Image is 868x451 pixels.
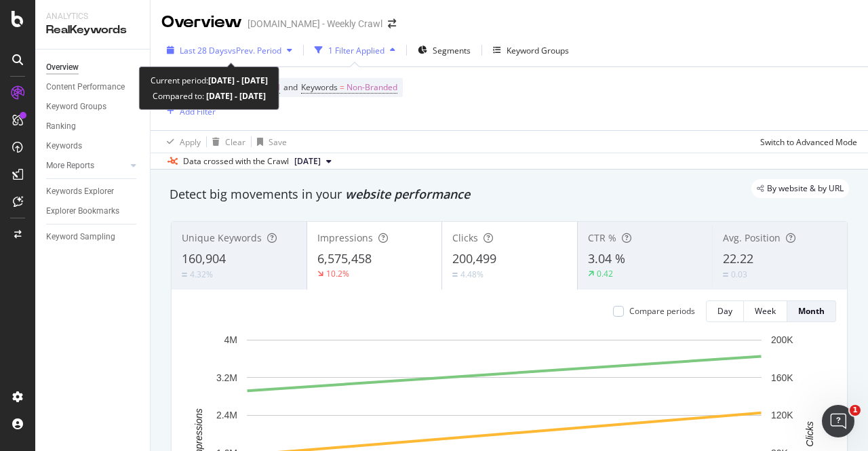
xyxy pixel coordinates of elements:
img: Equal [182,273,187,277]
div: Week [755,305,776,317]
button: 1 Filter Applied [309,39,401,61]
span: Impressions [317,231,373,244]
div: Apply [180,136,201,148]
text: 200K [771,334,793,345]
text: 120K [771,410,793,420]
div: 0.42 [597,268,613,279]
div: Switch to Advanced Mode [760,136,857,148]
span: 2025 Sep. 11th [294,155,321,168]
div: Keywords Explorer [46,184,114,199]
text: 2.4M [216,410,237,420]
div: Clear [225,136,245,148]
text: 4M [224,334,237,345]
div: Month [798,305,825,317]
button: Segments [412,39,476,61]
div: Keywords [46,139,82,153]
div: Explorer Bookmarks [46,204,119,218]
div: Content Performance [46,80,125,94]
button: Last 28 DaysvsPrev. Period [161,39,298,61]
button: Keyword Groups [488,39,574,61]
div: arrow-right-arrow-left [388,19,396,28]
span: Unique Keywords [182,231,262,244]
span: 1 [850,405,861,416]
button: [DATE] [289,153,337,170]
div: Analytics [46,11,139,22]
a: Keyword Sampling [46,230,140,244]
span: 6,575,458 [317,250,372,267]
button: Day [706,300,744,322]
div: RealKeywords [46,22,139,38]
span: Segments [433,45,471,56]
span: CTR % [588,231,616,244]
a: Keywords [46,139,140,153]
span: Last 28 Days [180,45,228,56]
button: Switch to Advanced Mode [755,131,857,153]
a: Ranking [46,119,140,134]
div: More Reports [46,159,94,173]
span: By website & by URL [767,184,844,193]
button: Week [744,300,787,322]
div: 0.03 [731,269,747,280]
div: Keyword Groups [507,45,569,56]
div: 4.48% [460,269,484,280]
text: 160K [771,372,793,383]
span: Avg. Position [723,231,781,244]
a: Explorer Bookmarks [46,204,140,218]
span: 22.22 [723,250,753,267]
div: 10.2% [326,268,349,279]
span: 200,499 [452,250,496,267]
span: Clicks [452,231,478,244]
button: Clear [207,131,245,153]
div: 1 Filter Applied [328,45,384,56]
text: Clicks [804,421,815,446]
span: and [283,81,298,93]
a: Keywords Explorer [46,184,140,199]
div: Day [717,305,732,317]
iframe: Intercom live chat [822,405,854,437]
div: [DOMAIN_NAME] - Weekly Crawl [248,17,382,31]
button: Month [787,300,836,322]
span: vs Prev. Period [228,45,281,56]
a: Content Performance [46,80,140,94]
a: Keyword Groups [46,100,140,114]
a: Overview [46,60,140,75]
a: More Reports [46,159,127,173]
span: Keywords [301,81,338,93]
div: Keyword Sampling [46,230,115,244]
span: 3.04 % [588,250,625,267]
span: = [340,81,344,93]
div: Current period: [151,73,268,88]
img: Equal [723,273,728,277]
div: Compare periods [629,305,695,317]
div: Compared to: [153,88,266,104]
div: Overview [46,60,79,75]
button: Add Filter [161,103,216,119]
div: Keyword Groups [46,100,106,114]
div: Add Filter [180,106,216,117]
div: Data crossed with the Crawl [183,155,289,168]
span: 160,904 [182,250,226,267]
b: [DATE] - [DATE] [204,90,266,102]
div: Save [269,136,287,148]
span: Non-Branded [347,78,397,97]
button: Apply [161,131,201,153]
div: Ranking [46,119,76,134]
b: [DATE] - [DATE] [208,75,268,86]
img: Equal [452,273,458,277]
div: legacy label [751,179,849,198]
text: 3.2M [216,372,237,383]
button: Save [252,131,287,153]
div: Overview [161,11,242,34]
div: 4.32% [190,269,213,280]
